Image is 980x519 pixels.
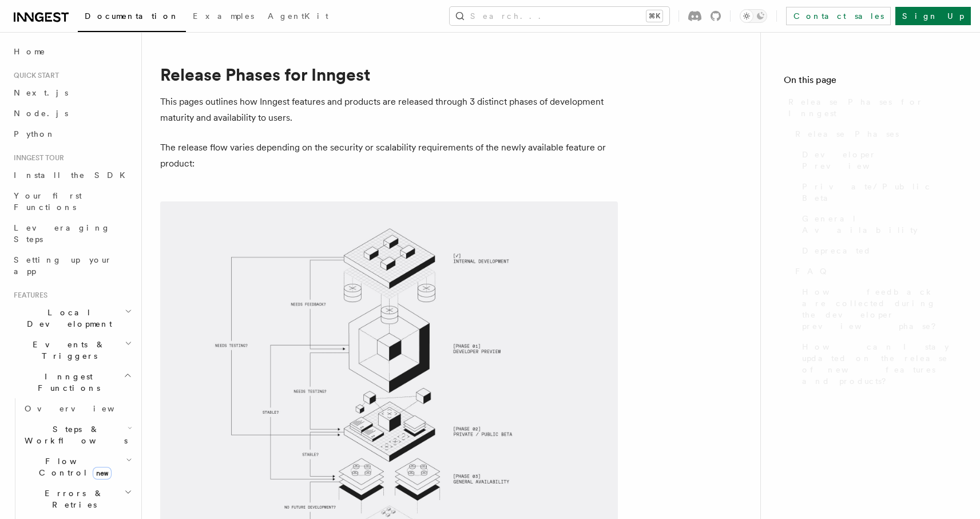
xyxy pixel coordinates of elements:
p: The release flow varies depending on the security or scalability requirements of the newly availa... [160,140,618,172]
span: Private/Public Beta [802,181,957,204]
a: Setting up your app [9,249,134,282]
a: Next.js [9,82,134,103]
span: Deprecated [802,245,871,256]
a: Your first Functions [9,185,134,217]
a: Leveraging Steps [9,217,134,249]
a: How feedback are collected during the developer preview phase? [798,282,957,336]
span: Flow Control [20,455,126,478]
span: new [93,467,112,480]
span: FAQ [795,266,832,277]
button: Local Development [9,302,134,334]
a: Python [9,124,134,144]
span: Events & Triggers [9,339,125,362]
span: Your first Functions [14,191,82,212]
a: General Availability [798,208,957,240]
span: AgentKit [268,11,328,21]
a: Overview [20,398,134,419]
h4: On this page [784,73,957,92]
a: Node.js [9,103,134,124]
span: Release Phases [795,128,899,140]
span: Local Development [9,307,125,330]
a: Release Phases [791,124,957,144]
span: Python [14,129,55,138]
a: Home [9,41,134,62]
span: Inngest Functions [9,371,124,394]
span: Examples [193,11,254,21]
span: Overview [25,404,142,413]
span: Release Phases for Inngest [788,96,957,119]
span: Documentation [85,11,179,21]
button: Toggle dark mode [740,9,767,23]
span: Leveraging Steps [14,223,110,244]
button: Search...⌘K [450,7,669,25]
a: Documentation [78,3,186,32]
span: Errors & Retries [20,488,124,510]
p: This pages outlines how Inngest features and products are released through 3 distinct phases of d... [160,94,618,126]
a: Contact sales [786,7,891,25]
span: General Availability [802,213,957,236]
a: AgentKit [261,3,335,31]
span: Next.js [14,88,68,97]
kbd: ⌘K [646,10,662,22]
button: Steps & Workflows [20,419,134,451]
a: FAQ [791,261,957,282]
a: Deprecated [798,240,957,261]
span: Developer Preview [802,149,957,172]
span: How feedback are collected during the developer preview phase? [802,286,957,332]
span: Setting up your app [14,255,112,276]
a: Developer Preview [798,144,957,176]
a: Release Phases for Inngest [784,92,957,124]
span: Steps & Workflows [20,423,128,446]
a: Private/Public Beta [798,176,957,208]
a: Examples [186,3,261,31]
a: Install the SDK [9,165,134,185]
button: Flow Controlnew [20,451,134,483]
a: Sign Up [895,7,971,25]
h1: Release Phases for Inngest [160,64,618,85]
button: Events & Triggers [9,334,134,366]
span: Install the SDK [14,171,132,180]
button: Errors & Retries [20,483,134,515]
span: Inngest tour [9,153,64,163]
button: Inngest Functions [9,366,134,398]
a: How can I stay updated on the release of new features and products? [798,336,957,391]
span: Quick start [9,71,59,80]
span: How can I stay updated on the release of new features and products? [802,341,957,387]
span: Features [9,291,47,300]
span: Home [14,46,46,57]
span: Node.js [14,109,68,118]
